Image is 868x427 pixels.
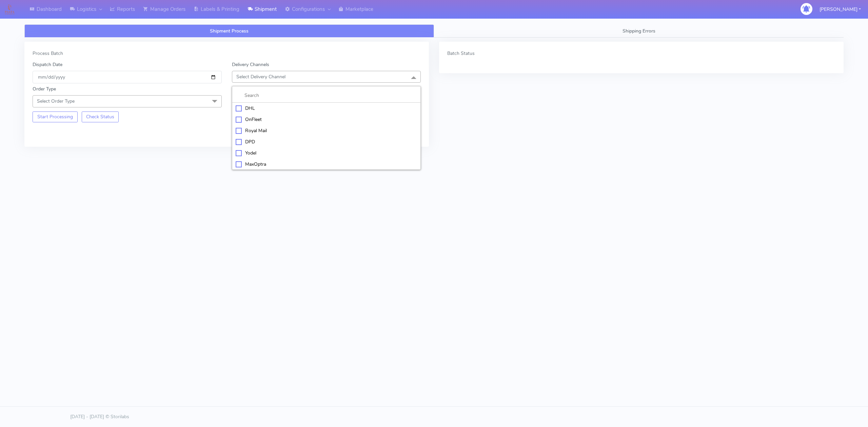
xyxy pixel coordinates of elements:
div: Process Batch [33,50,421,57]
div: DHL [236,105,417,112]
span: Select Delivery Channel [236,74,285,80]
ul: Tabs [24,24,844,38]
div: Yodel [236,149,417,157]
span: Select Order Type [37,98,75,104]
input: multiselect-search [236,92,417,99]
span: Shipment Process [210,28,249,34]
div: DPD [236,138,417,145]
button: Start Processing [33,111,78,122]
label: Order Type [33,85,56,93]
label: Dispatch Date [33,61,62,68]
div: Batch Status [447,50,835,57]
button: Check Status [82,111,119,122]
div: OnFleet [236,116,417,123]
button: [PERSON_NAME] [814,2,866,16]
span: Shipping Errors [623,28,655,34]
div: MaxOptra [236,161,417,168]
label: Delivery Channels [232,61,269,68]
div: Royal Mail [236,127,417,134]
